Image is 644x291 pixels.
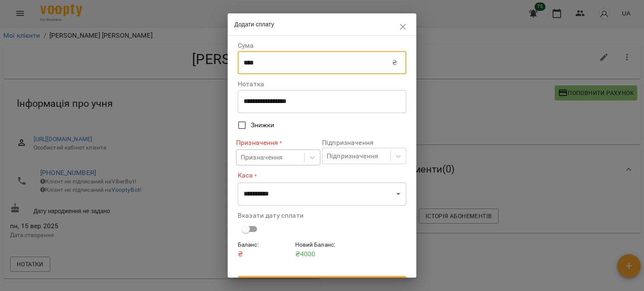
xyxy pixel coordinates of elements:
[236,138,320,147] label: Призначення
[238,240,292,250] h6: Баланс :
[238,249,292,259] p: ₴
[322,139,406,146] label: Підпризначення
[392,58,397,68] p: ₴
[238,42,406,49] label: Сума
[238,212,406,219] label: Вказати дату сплати
[295,249,349,259] p: ₴ 4000
[251,120,275,130] span: Знижки
[238,276,406,291] button: Підтвердити
[327,151,378,161] div: Підпризначення
[241,152,283,162] div: Призначення
[234,21,274,28] span: Додати сплату
[238,171,406,180] label: Каса
[295,240,349,250] h6: Новий Баланс :
[238,81,406,88] label: Нотатка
